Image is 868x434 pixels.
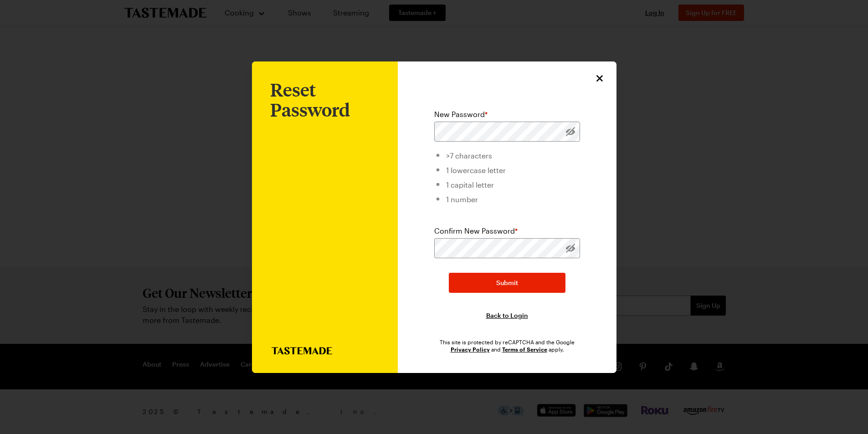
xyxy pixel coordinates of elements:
span: 1 capital letter [446,180,494,189]
button: Back to Login [486,311,528,320]
a: Google Terms of Service [502,345,547,353]
a: Google Privacy Policy [451,345,490,353]
button: Submit [449,273,565,293]
h1: Reset Password [270,80,380,120]
span: >7 characters [446,151,492,160]
div: This site is protected by reCAPTCHA and the Google and apply. [434,338,580,353]
label: Confirm New Password [434,225,518,236]
button: Close [594,72,606,84]
span: 1 lowercase letter [446,166,506,174]
label: New Password [434,109,488,120]
span: Submit [496,278,518,287]
span: 1 number [446,195,478,204]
